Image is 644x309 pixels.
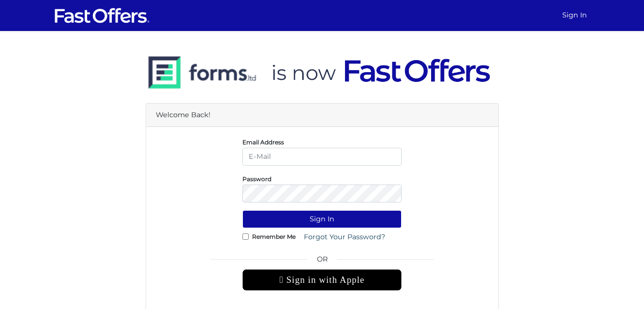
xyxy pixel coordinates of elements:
span: OR [242,254,402,269]
button: Sign In [242,210,402,228]
div: Welcome Back! [146,104,498,127]
a: Forgot Your Password? [298,228,391,246]
div: Sign in with Apple [242,269,402,291]
input: E-Mail [242,148,402,166]
a: Sign In [558,6,591,25]
label: Remember Me [252,235,296,238]
label: Password [242,178,271,180]
label: Email Address [242,141,284,143]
